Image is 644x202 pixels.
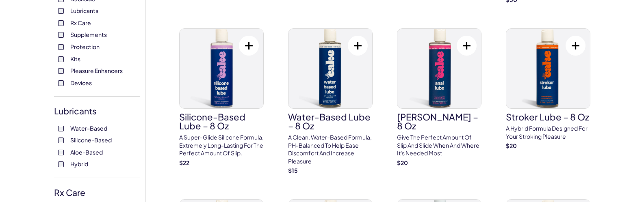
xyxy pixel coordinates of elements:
[70,17,91,28] span: Rx Care
[58,56,64,62] input: Kits
[58,68,64,74] input: Pleasure Enhancers
[506,29,590,108] img: Stroker Lube – 8 oz
[58,80,64,86] input: Devices
[70,159,88,169] span: Hybrid
[288,28,373,175] a: Water-Based Lube – 8 ozWater-Based Lube – 8 ozA clean, water-based formula, pH-balanced to help e...
[179,112,264,130] h3: Silicone-Based Lube – 8 oz
[70,41,100,52] span: Protection
[506,112,590,121] h3: Stroker Lube – 8 oz
[70,147,103,157] span: Aloe-Based
[58,32,64,38] input: Supplements
[397,28,481,167] a: Anal Lube – 8 oz[PERSON_NAME] – 8 ozGive the perfect amount of slip and slide when and where it's...
[397,159,408,166] strong: $ 20
[288,167,298,174] strong: $ 15
[70,54,80,64] span: Kits
[397,112,481,130] h3: [PERSON_NAME] – 8 oz
[397,29,481,108] img: Anal Lube – 8 oz
[58,161,64,167] input: Hybrid
[288,112,373,130] h3: Water-Based Lube – 8 oz
[58,44,64,50] input: Protection
[397,133,481,157] p: Give the perfect amount of slip and slide when and where it's needed most
[70,5,98,16] span: Lubricants
[506,125,590,140] p: A hybrid formula designed for your stroking pleasure
[179,159,189,166] strong: $ 22
[70,123,107,133] span: Water-Based
[506,28,590,150] a: Stroker Lube – 8 ozStroker Lube – 8 ozA hybrid formula designed for your stroking pleasure$20
[70,29,107,40] span: Supplements
[58,150,64,155] input: Aloe-Based
[70,135,112,145] span: Silicone-Based
[58,20,64,26] input: Rx Care
[70,77,92,88] span: Devices
[288,29,372,108] img: Water-Based Lube – 8 oz
[70,65,123,76] span: Pleasure Enhancers
[179,28,264,167] a: Silicone-Based Lube – 8 ozSilicone-Based Lube – 8 ozA super-glide silicone formula, extremely lon...
[179,133,264,157] p: A super-glide silicone formula, extremely long-lasting for the perfect amount of slip.
[288,133,373,165] p: A clean, water-based formula, pH-balanced to help ease discomfort and increase pleasure
[58,138,64,143] input: Silicone-Based
[506,142,517,149] strong: $ 20
[58,8,64,14] input: Lubricants
[180,29,263,108] img: Silicone-Based Lube – 8 oz
[58,126,64,131] input: Water-Based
